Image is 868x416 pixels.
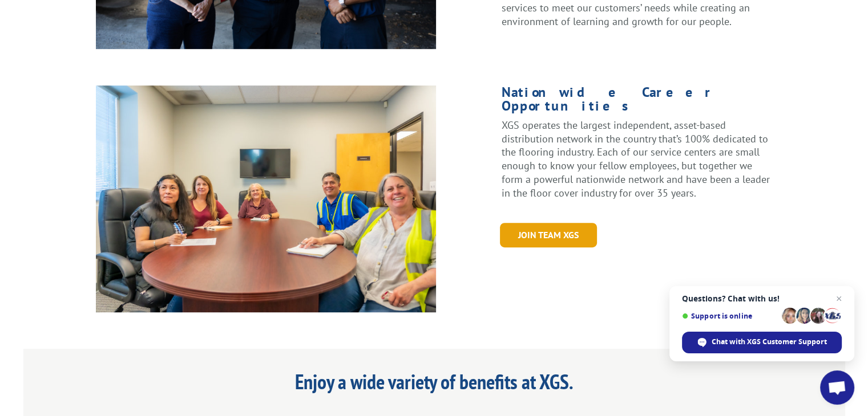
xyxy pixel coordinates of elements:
[96,85,437,312] img: Chino_Shoot_Selects32
[682,312,778,320] span: Support is online
[820,370,854,405] a: Open chat
[712,337,827,347] span: Chat with XGS Customer Support
[682,332,842,353] span: Chat with XGS Customer Support
[502,119,772,200] p: XGS operates the largest independent, asset-based distribution network in the country that’s 100%...
[229,372,640,398] h1: Enjoy a wide variety of benefits at XGS.
[682,294,842,303] span: Questions? Chat with us!
[500,223,597,247] a: Join Team XGS
[502,83,714,115] span: Nationwide Career Opportunities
